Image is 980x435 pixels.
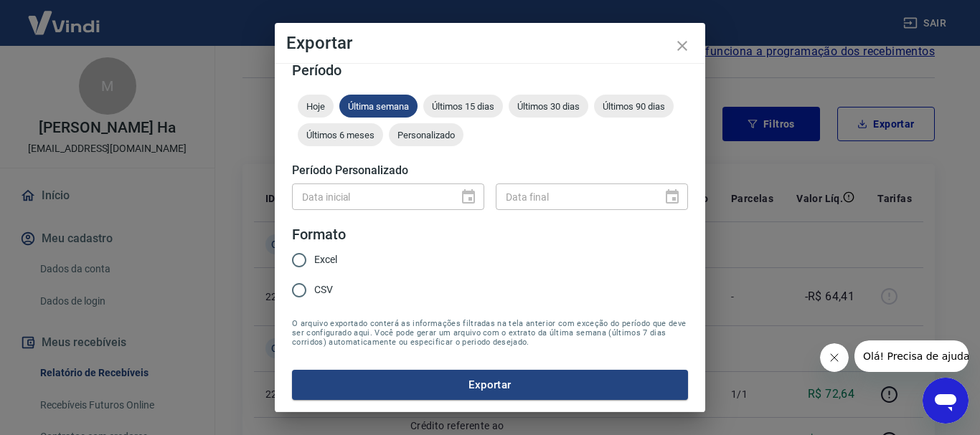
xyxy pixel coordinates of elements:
[389,130,463,140] span: Personalizado
[665,29,699,63] button: close
[854,340,969,372] iframe: Mensagem da empresa
[339,101,418,112] span: Última semana
[339,95,418,118] div: Última semana
[496,183,652,210] input: DD/MM/YYYY
[292,63,688,77] h5: Período
[292,163,688,178] h5: Período Personalizado
[298,95,334,118] div: Hoje
[286,34,694,52] h4: Exportar
[298,123,383,146] div: Últimos 6 meses
[423,101,503,112] span: Últimos 15 dias
[292,319,688,347] span: O arquivo exportado conterá as informações filtradas na tela anterior com exceção do período que ...
[9,10,121,21] span: Olá! Precisa de ajuda?
[292,224,346,245] legend: Formato
[594,101,674,112] span: Últimos 90 dias
[292,183,448,210] input: DD/MM/YYYY
[298,130,383,140] span: Últimos 6 meses
[292,370,688,400] button: Exportar
[509,95,588,118] div: Últimos 30 dias
[923,378,969,424] iframe: Botão para abrir a janela de mensagens
[314,282,333,297] span: CSV
[423,95,503,118] div: Últimos 15 dias
[298,101,334,112] span: Hoje
[820,343,849,372] iframe: Fechar mensagem
[594,95,674,118] div: Últimos 90 dias
[509,101,588,112] span: Últimos 30 dias
[314,252,337,267] span: Excel
[389,123,463,146] div: Personalizado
